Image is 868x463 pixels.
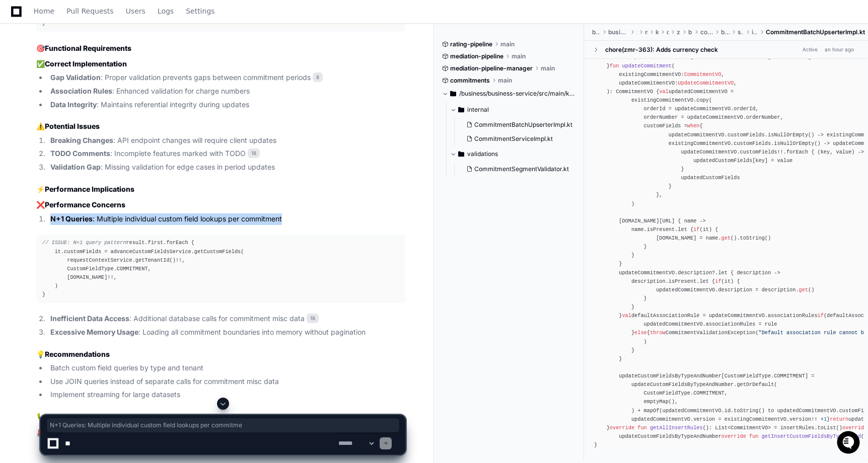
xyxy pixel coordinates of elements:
strong: Gap Validation [50,73,101,82]
strong: Inefficient Data Access [50,314,129,323]
svg: Directory [458,148,464,160]
span: main [645,28,647,36]
span: business [592,28,600,36]
span: Logs [158,8,174,14]
span: mediation-pipeline-manager [450,64,533,72]
h3: 💡 [36,349,405,359]
span: updateCommitment [622,63,672,69]
strong: Association Rules [50,87,112,95]
strong: TODO Comments [50,149,110,158]
span: // ISSUE: N+1 query pattern [42,240,126,246]
img: PlayerZero [10,10,30,30]
li: : Enhanced validation for charge numbers [47,86,405,97]
h3: ❌ [36,200,405,210]
div: Start new chat [34,75,165,85]
h3: ⚠️ [36,121,405,131]
div: an hour ago [825,46,854,53]
span: Settings [186,8,214,14]
span: if [693,226,699,233]
span: CommitmentVO [684,71,721,78]
iframe: Open customer support [836,430,863,457]
span: get [721,235,731,241]
span: kotlin [656,28,659,36]
span: business [721,28,729,36]
span: Users [126,8,146,14]
button: validations [450,146,578,162]
span: /business/business-service/src/main/kotlin/com/zuora/billing/commitment/business/service [459,90,576,98]
span: validations [467,150,498,158]
strong: Performance Concerns [45,200,125,209]
span: rating-pipeline [450,40,492,48]
strong: Performance Implications [45,185,134,193]
li: Use JOIN queries instead of separate calls for commitment misc data [47,376,405,388]
span: business-service [608,28,628,36]
span: internal [752,28,758,36]
span: internal [467,106,489,114]
li: : Loading all commitment boundaries into memory without pagination [47,327,405,338]
strong: Breaking Changes [50,136,113,144]
span: mediation-pipeline [450,52,503,60]
span: main [512,52,526,60]
span: commitment [700,28,713,36]
li: : Maintains referential integrity during updates [47,99,405,111]
strong: Validation Gap [50,163,101,171]
li: Batch custom field queries by type and tenant [47,362,405,374]
li: : Missing validation for edge cases in period updates [47,162,405,173]
span: CommitmentSegmentValidator.kt [474,165,569,173]
span: 18 [307,314,319,324]
span: N+1 Queries: Multiple individual custom field lookups per commitme [50,421,396,429]
strong: Functional Requirements [45,44,131,52]
strong: Recommendations [45,350,110,358]
span: CommitmentServiceImpl.kt [474,135,553,143]
span: main [541,64,555,72]
span: val [622,313,631,319]
span: 18 [248,148,260,159]
span: Pylon [100,106,122,113]
button: /business/business-service/src/main/kotlin/com/zuora/billing/commitment/business/service [442,86,576,102]
img: 1736555170064-99ba0984-63c1-480f-8ee9-699278ef63ed [10,75,28,93]
li: : API endpoint changes will require client updates [47,135,405,146]
strong: N+1 Queries [50,214,93,223]
li: : Proper validation prevents gaps between commitment periods [47,72,405,84]
span: UpdateCommitmentVO [678,80,734,86]
span: else [634,330,647,336]
button: CommitmentServiceImpl.kt [462,132,572,146]
strong: Data Integrity [50,100,97,109]
span: if [715,278,721,284]
div: Welcome [10,40,183,56]
span: CommitmentBatchUpserterImpl.kt [766,28,865,36]
li: : Incomplete features marked with TODO [47,148,405,160]
span: billing [688,28,692,36]
button: CommitmentSegmentValidator.kt [462,162,572,176]
li: Implement streaming for large datasets [47,389,405,401]
div: We're offline, we'll be back soon [34,85,131,93]
span: src [636,28,637,36]
span: val [659,89,668,95]
strong: Correct Implementation [45,59,127,68]
svg: Directory [450,88,456,100]
span: if [818,313,824,319]
span: fun [610,63,619,69]
a: Powered byPylon [71,105,122,113]
span: 8 [313,72,323,83]
button: CommitmentBatchUpserterImpl.kt [462,118,572,132]
span: Pull Requests [66,8,113,14]
span: get [799,287,808,293]
li: : Multiple individual custom field lookups per commitment [47,213,405,225]
button: internal [450,102,578,118]
button: Start new chat [171,78,183,90]
span: commitments [450,76,490,85]
span: main [498,76,512,85]
svg: Directory [458,104,464,116]
span: Home [34,8,54,14]
h2: 🎯 [36,43,405,53]
h3: ✅ [36,59,405,69]
strong: Potential Issues [45,122,100,130]
h2: ⚡ [36,184,405,194]
span: ( existingCommitmentVO: , updateCommitmentVO: , ) [594,63,737,95]
strong: Excessive Memory Usage [50,328,138,336]
span: zuora [677,28,680,36]
span: Active [800,45,821,54]
div: chore(zmr-363): Adds currency check [605,46,718,54]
